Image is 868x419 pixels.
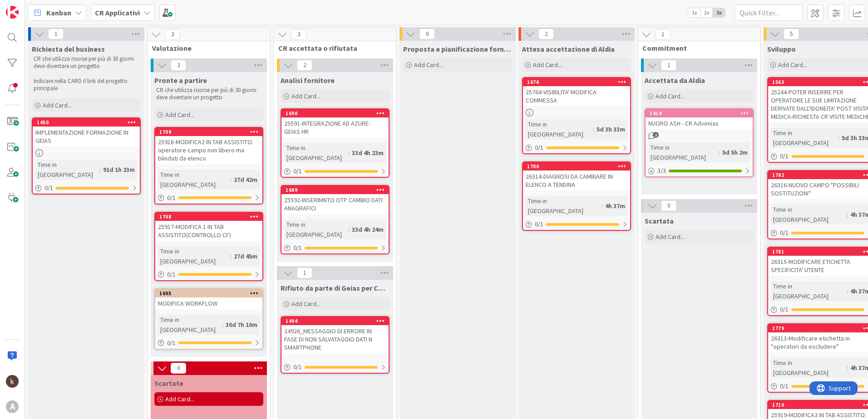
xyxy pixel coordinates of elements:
[350,224,386,234] div: 33d 4h 24m
[522,77,631,154] a: 167625764-VISIBILITA' MODIFICA COMMESSATime in [GEOGRAPHIC_DATA]:5d 3h 33m0/1
[281,283,390,292] span: Rifiuto da parte di Geias per CR non interessante
[784,29,799,39] span: 5
[33,118,140,127] div: 1450
[19,1,41,12] span: Support
[156,87,261,102] p: CR che utilizza risorse per più di 30 giorni deve diventare un progetto
[155,269,262,280] div: 0/1
[735,5,803,21] input: Quick Filter...
[158,246,230,266] div: Time in [GEOGRAPHIC_DATA]
[648,142,719,162] div: Time in [GEOGRAPHIC_DATA]
[593,124,594,134] span: :
[155,136,262,164] div: 25918-MODIFICA2 IN TAB ASSISTITO: operatore campo non libero ma blindati da elenco
[6,375,19,388] img: kh
[281,76,335,85] span: Analisi fornitore
[713,8,725,17] span: 3x
[165,111,194,119] span: Add Card...
[771,205,847,224] div: Time in [GEOGRAPHIC_DATA]
[414,61,443,69] span: Add Card...
[646,109,753,129] div: 1414NUORO ASH - CR Advenias
[281,317,389,353] div: 149424926_MESSAGGIO DI ERRORE IN FASE DI NON SALVATAGGIO DATI N SMARTPHONE
[155,128,262,164] div: 170925918-MODIFICA2 IN TAB ASSISTITO: operatore campo non libero ma blindati da elenco
[780,381,789,391] span: 0 / 1
[645,216,674,225] span: Scartata
[655,29,671,40] span: 1
[284,143,348,163] div: Time in [GEOGRAPHIC_DATA]
[155,337,262,349] div: 0/1
[281,194,389,214] div: 25592-INSERIMNTO OTP CAMBIO DATI ANAGRAFICI
[535,143,543,152] span: 0 / 1
[155,289,262,309] div: 1695MODIFICA WORKFLOW
[661,60,676,71] span: 1
[847,286,848,296] span: :
[154,288,263,350] a: 1695MODIFICA WORKFLOWTime in [GEOGRAPHIC_DATA]:30d 7h 10m0/1
[523,78,630,106] div: 167625764-VISIBILITA' MODIFICA COMMESSA
[526,119,593,139] div: Time in [GEOGRAPHIC_DATA]
[297,268,312,278] span: 1
[95,8,140,17] b: CR Applicativi
[720,147,750,157] div: 5d 5h 2m
[155,213,262,221] div: 1708
[780,305,789,314] span: 0 / 1
[838,133,839,143] span: :
[281,186,389,214] div: 168925592-INSERIMNTO OTP CAMBIO DATI ANAGRAFICI
[656,233,685,241] span: Add Card...
[154,76,207,85] span: Pronte a partire
[523,142,630,153] div: 0/1
[35,160,99,180] div: Time in [GEOGRAPHIC_DATA]
[297,60,312,71] span: 2
[46,7,71,18] span: Kanban
[281,186,389,194] div: 1689
[291,29,306,40] span: 3
[158,315,222,335] div: Time in [GEOGRAPHIC_DATA]
[159,214,262,220] div: 1708
[158,170,230,190] div: Time in [GEOGRAPHIC_DATA]
[34,55,139,70] p: CR che utilizza risorse per più di 30 giorni deve diventare un progetto
[350,148,386,158] div: 33d 4h 23m
[523,219,630,230] div: 0/1
[653,132,659,138] span: 2
[656,92,685,100] span: Add Card...
[159,129,262,135] div: 1709
[646,109,753,117] div: 1414
[281,185,390,254] a: 168925592-INSERIMNTO OTP CAMBIO DATI ANAGRAFICITime in [GEOGRAPHIC_DATA]:33d 4h 24m0/1
[171,363,186,374] span: 0
[232,175,260,185] div: 27d 42m
[523,78,630,86] div: 1676
[155,192,262,204] div: 0/1
[281,109,389,137] div: 169025591-INTEGRAZIONE AD AZURE-GEIAS HR
[43,101,72,109] span: Add Card...
[602,201,603,211] span: :
[6,400,19,413] div: A
[154,212,263,281] a: 170825917-MODIFICA 1 IN TAB ASSISTITO(CONTROLLO CF)Time in [GEOGRAPHIC_DATA]:27d 45m0/1
[527,163,630,170] div: 1780
[152,44,259,53] span: Valutazione
[778,61,807,69] span: Add Card...
[642,44,749,53] span: Commitment
[155,128,262,136] div: 1709
[780,151,789,161] span: 0 / 1
[645,108,754,177] a: 1414NUORO ASH - CR AdveniasTime in [GEOGRAPHIC_DATA]:5d 5h 2m3/3
[167,270,176,279] span: 0 / 1
[281,317,389,325] div: 1494
[847,363,848,373] span: :
[646,117,753,129] div: NUORO ASH - CR Advenias
[167,338,176,348] span: 0 / 1
[293,362,302,372] span: 0 / 1
[32,117,141,195] a: 1450IMPLEMENTAZIONE FORMAZIONE IN GEIASTime in [GEOGRAPHIC_DATA]:91d 1h 23m0/1
[767,44,796,54] span: Sviluppo
[348,148,350,158] span: :
[155,297,262,309] div: MODIFICA WORKFLOW
[33,118,140,146] div: 1450IMPLEMENTAZIONE FORMAZIONE IN GEIAS
[535,219,543,229] span: 0 / 1
[538,29,554,39] span: 2
[154,127,263,205] a: 170925918-MODIFICA2 IN TAB ASSISTITO: operatore campo non libero ma blindati da elencoTime in [GE...
[646,165,753,176] div: 3/3
[32,44,105,54] span: Richiesta del business
[33,127,140,146] div: IMPLEMENTAZIONE FORMAZIONE IN GEIAS
[223,320,260,330] div: 30d 7h 10m
[155,289,262,297] div: 1695
[847,209,848,219] span: :
[44,183,53,193] span: 0 / 1
[348,224,350,234] span: :
[594,124,627,134] div: 5d 3h 33m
